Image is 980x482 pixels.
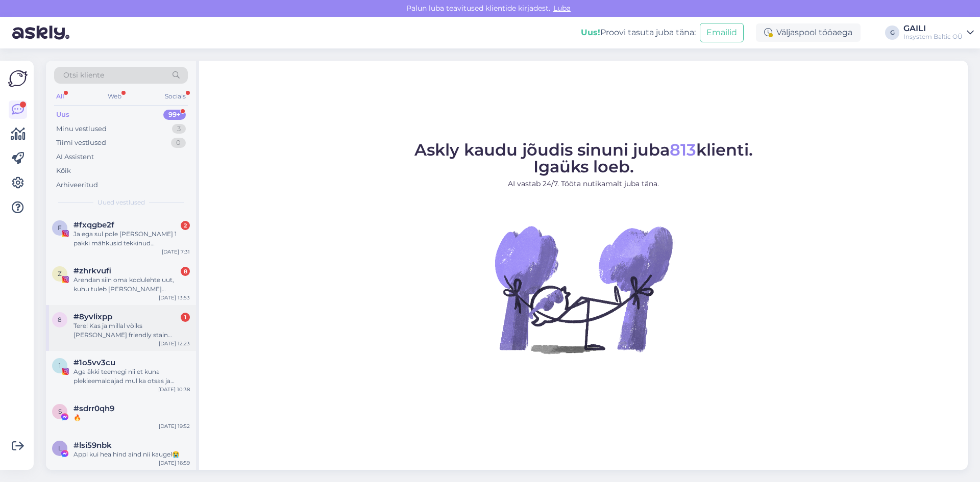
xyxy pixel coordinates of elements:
span: #lsi59nbk [73,441,112,450]
p: AI vastab 24/7. Tööta nutikamalt juba täna. [414,179,753,189]
span: Uued vestlused [97,198,145,207]
div: Tere! Kas ja millal võiks [PERSON_NAME] friendly stain remover pihustina? [73,321,190,340]
div: [DATE] 16:59 [159,459,190,467]
div: 8 [181,267,190,276]
span: #sdrr0qh9 [73,404,114,413]
div: Kõik [56,166,71,176]
div: GAILI [903,24,963,33]
img: Askly Logo [8,69,28,88]
span: #8yvlixpp [73,312,112,321]
span: Otsi kliente [63,70,104,81]
a: GAILIInsystem Baltic OÜ [903,24,974,41]
div: [DATE] 7:31 [162,248,190,256]
div: [DATE] 12:23 [159,340,190,347]
span: z [58,270,62,277]
span: 1 [59,362,61,369]
span: #zhrkvufi [73,266,111,275]
span: 813 [670,140,696,160]
div: Socials [163,90,188,103]
div: Väljaspool tööaega [756,23,861,42]
img: No Chat active [492,197,675,381]
div: Tiimi vestlused [56,138,106,148]
span: Luba [550,4,574,13]
button: Emailid [700,23,744,42]
div: 1 [181,313,190,322]
div: 🔥 [73,413,190,422]
div: Proovi tasuta juba täna: [581,27,696,39]
span: l [58,444,62,452]
div: [DATE] 13:53 [159,294,190,301]
div: [DATE] 10:38 [158,386,190,393]
span: #1o5vv3cu [73,358,115,367]
div: 0 [171,138,186,148]
div: 3 [172,124,186,134]
div: G [885,26,899,40]
div: 99+ [163,110,186,120]
div: Insystem Baltic OÜ [903,33,963,41]
div: Minu vestlused [56,124,107,134]
div: AI Assistent [56,152,94,162]
span: f [58,224,62,232]
div: Arendan siin oma kodulehte uut, kuhu tuleb [PERSON_NAME] tootesoovituste rubriik. See kokkuvõttes... [73,275,190,294]
div: [DATE] 19:52 [159,422,190,430]
div: Uus [56,110,69,120]
div: 2 [181,221,190,230]
div: Appi kui hea hind aind nii kaugel😭 [73,450,190,459]
div: Web [106,90,124,103]
div: All [54,90,66,103]
span: #fxqgbe2f [73,220,114,230]
div: Aga äkki teemegi nii et kuna plekieemaldajad mul ka otsas ja nende järele alati nõudlus, et teen ... [73,367,190,386]
span: 8 [58,316,62,323]
div: Ja ega sul pole [PERSON_NAME] 1 pakki mähkusid tekkinud [PERSON_NAME] mälestuseks paar tk saata? 😊 [73,230,190,248]
span: Askly kaudu jõudis sinuni juba klienti. Igaüks loeb. [414,140,753,176]
div: Arhiveeritud [56,180,98,190]
b: Uus! [581,28,600,37]
span: s [58,408,62,415]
